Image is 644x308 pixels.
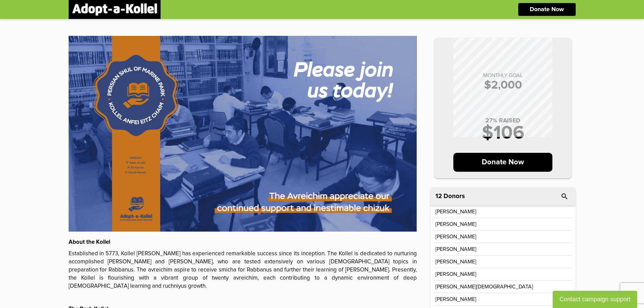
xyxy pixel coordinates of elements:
p: [PERSON_NAME] [435,271,476,277]
p: [PERSON_NAME] [435,234,476,239]
p: [PERSON_NAME] [435,246,476,252]
strong: About the Kollel [69,239,110,245]
span: 12 [435,193,442,199]
img: logonobg.png [72,3,157,16]
i: search [560,192,569,200]
p: [PERSON_NAME] [435,221,476,227]
p: Donate Now [453,153,552,172]
p: [PERSON_NAME] [435,209,476,214]
p: Donors [444,193,465,199]
p: Established in 5773, Kollel [PERSON_NAME] has experienced remarkable success since its inception.... [69,250,417,290]
p: $ [441,79,565,91]
p: [PERSON_NAME] [435,259,476,264]
p: [PERSON_NAME] [435,297,476,302]
p: MONTHLY GOAL [441,73,565,78]
p: Donate Now [530,6,564,13]
p: [PERSON_NAME][DEMOGRAPHIC_DATA] [435,284,533,289]
img: lxqVbX3kK8.ip3fR5EUFB.jpg [69,36,417,232]
button: Contact campaign support [553,291,637,308]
